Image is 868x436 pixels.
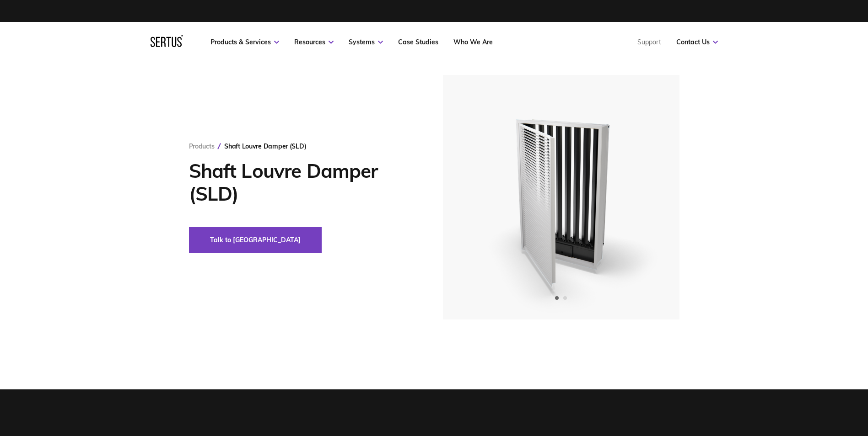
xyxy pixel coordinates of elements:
[398,38,438,46] a: Case Studies
[210,38,279,46] a: Products & Services
[294,38,334,46] a: Resources
[563,296,567,300] span: Go to slide 2
[189,227,322,253] button: Talk to [GEOGRAPHIC_DATA]
[453,38,493,46] a: Who We Are
[676,38,718,46] a: Contact Us
[349,38,383,46] a: Systems
[189,142,215,150] a: Products
[189,160,415,205] h1: Shaft Louvre Damper (SLD)
[637,38,661,46] a: Support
